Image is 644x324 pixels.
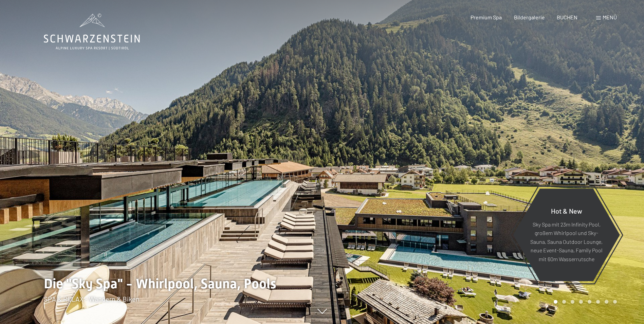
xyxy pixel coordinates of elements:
div: Carousel Page 3 [571,300,574,304]
div: Carousel Page 7 [605,300,608,304]
div: Carousel Pagination [551,300,617,304]
div: Carousel Page 8 [613,300,617,304]
span: Hot & New [551,206,582,215]
div: Carousel Page 5 [588,300,591,304]
a: Hot & New Sky Spa mit 23m Infinity Pool, großem Whirlpool und Sky-Sauna, Sauna Outdoor Lounge, ne... [513,188,620,282]
div: Carousel Page 4 [579,300,583,304]
a: Premium Spa [471,14,502,20]
div: Carousel Page 6 [596,300,600,304]
a: BUCHEN [557,14,577,20]
div: Carousel Page 2 [562,300,566,304]
div: Carousel Page 1 (Current Slide) [554,300,557,304]
p: Sky Spa mit 23m Infinity Pool, großem Whirlpool und Sky-Sauna, Sauna Outdoor Lounge, neue Event-S... [530,220,603,263]
a: Bildergalerie [514,14,545,20]
span: Menü [603,14,617,20]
